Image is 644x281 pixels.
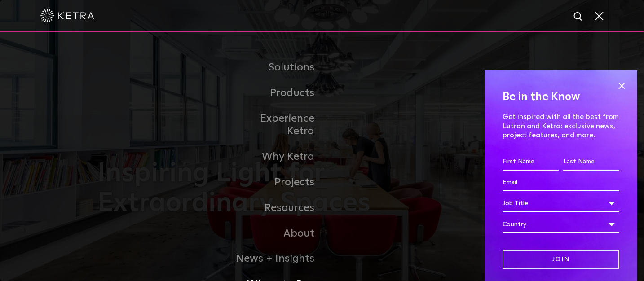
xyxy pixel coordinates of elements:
[563,154,619,171] input: Last Name
[503,216,619,233] div: Country
[230,80,322,106] a: Products
[230,144,322,170] a: Why Ketra
[230,55,322,80] a: Solutions
[573,11,584,22] img: search icon
[230,170,322,195] a: Projects
[503,112,619,140] p: Get inspired with all the best from Lutron and Ketra: exclusive news, project features, and more.
[503,154,559,171] input: First Name
[503,250,619,269] input: Join
[40,9,94,22] img: ketra-logo-2019-white
[230,221,322,246] a: About
[230,106,322,145] a: Experience Ketra
[503,195,619,212] div: Job Title
[503,88,619,105] h4: Be in the Know
[503,174,619,191] input: Email
[230,195,322,221] a: Resources
[230,246,322,272] a: News + Insights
